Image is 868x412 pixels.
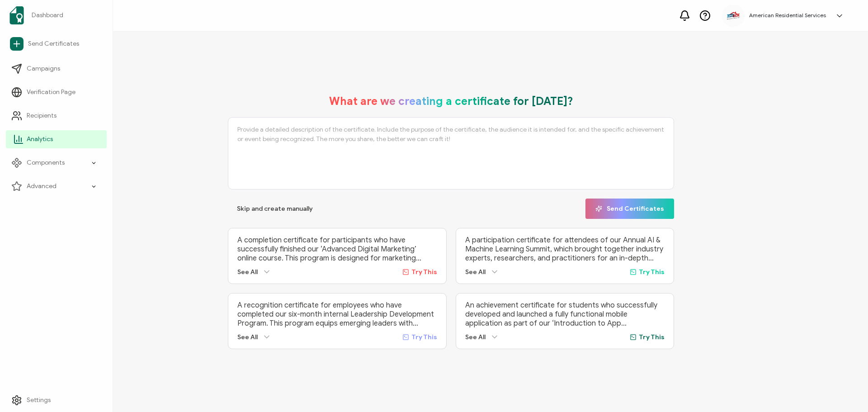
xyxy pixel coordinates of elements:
span: Send Certificates [595,205,664,212]
img: sertifier-logomark-colored.svg [9,6,24,24]
span: Dashboard [32,11,63,20]
a: Recipients [6,107,107,125]
a: Dashboard [6,3,107,28]
span: Send Certificates [28,39,79,48]
span: Settings [27,396,51,405]
a: Analytics [6,130,107,148]
img: db2c6d1d-95b6-4946-8eb1-cdceab967bda.png [726,11,740,20]
iframe: Chat Widget [823,369,868,412]
span: See All [465,268,486,276]
span: Try This [411,333,437,341]
span: Components [27,158,65,167]
a: Campaigns [6,60,107,78]
span: Try This [411,268,437,276]
p: A participation certificate for attendees of our Annual AI & Machine Learning Summit, which broug... [465,236,665,263]
button: Send Certificates [585,199,674,219]
span: See All [237,268,258,276]
a: Verification Page [6,83,107,101]
h5: American Residential Services [749,12,826,19]
span: Advanced [27,182,57,191]
span: See All [465,333,486,341]
span: Recipients [27,111,57,120]
span: Try This [639,268,665,276]
p: A completion certificate for participants who have successfully finished our ‘Advanced Digital Ma... [237,236,437,263]
p: An achievement certificate for students who successfully developed and launched a fully functiona... [465,301,665,328]
a: Settings [6,391,107,409]
a: Send Certificates [6,33,107,54]
button: Skip and create manually [228,199,322,219]
span: Campaigns [27,64,60,73]
span: See All [237,333,258,341]
p: A recognition certificate for employees who have completed our six-month internal Leadership Deve... [237,301,437,328]
h1: What are we creating a certificate for [DATE]? [329,95,573,108]
span: Analytics [27,135,53,144]
span: Skip and create manually [237,206,313,212]
span: Verification Page [27,88,75,97]
span: Try This [639,333,665,341]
